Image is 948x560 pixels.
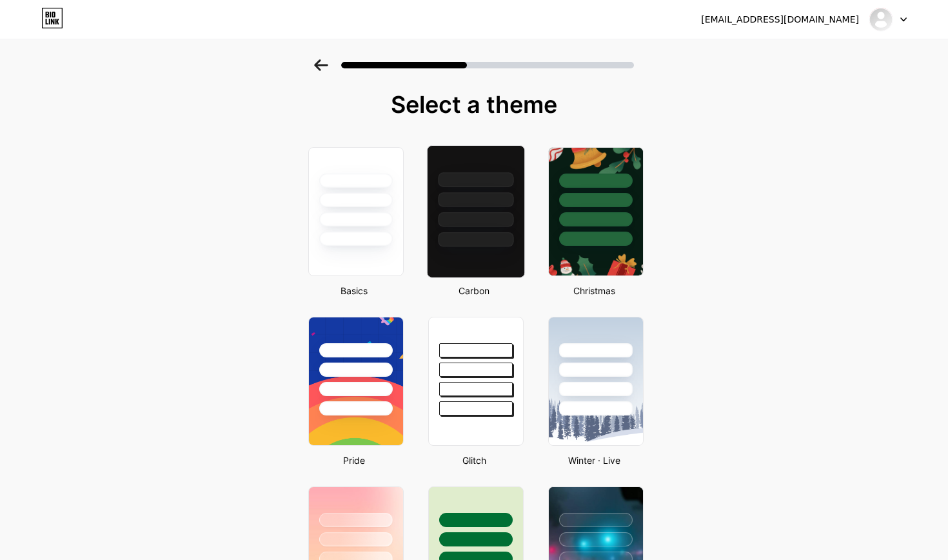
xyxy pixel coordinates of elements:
[701,13,859,26] div: [EMAIL_ADDRESS][DOMAIN_NAME]
[304,454,404,467] div: Pride
[544,454,644,467] div: Winter · Live
[424,454,524,467] div: Glitch
[424,284,524,297] div: Carbon
[544,284,644,297] div: Christmas
[303,92,645,117] div: Select a theme
[304,284,404,297] div: Basics
[869,7,893,32] img: horrorconindia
